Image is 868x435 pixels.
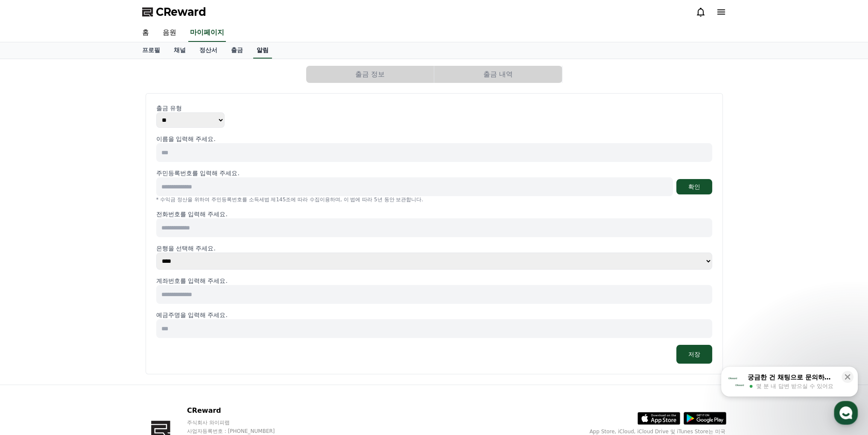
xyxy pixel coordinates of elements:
a: 설정 [110,271,164,292]
button: 출금 정보 [306,66,434,83]
p: 계좌번호를 입력해 주세요. [156,276,712,285]
span: 대화 [78,284,88,291]
button: 확인 [676,179,712,194]
a: 알림 [253,42,272,59]
a: 홈 [135,24,156,42]
span: 설정 [132,284,142,291]
a: CReward [142,5,206,19]
a: 출금 내역 [434,66,562,83]
p: 전화번호를 입력해 주세요. [156,210,712,218]
a: 채널 [167,42,193,59]
p: 주식회사 와이피랩 [187,419,291,426]
a: 대화 [56,271,110,292]
p: 사업자등록번호 : [PHONE_NUMBER] [187,428,291,435]
a: 홈 [3,271,56,292]
p: 이름을 입력해 주세요. [156,135,712,143]
p: 예금주명을 입력해 주세요. [156,311,712,319]
p: CReward [187,406,291,416]
a: 프로필 [135,42,167,59]
span: 홈 [27,284,32,291]
span: CReward [156,5,206,19]
button: 저장 [676,345,712,364]
a: 정산서 [193,42,224,59]
a: 음원 [156,24,183,42]
p: 출금 유형 [156,104,712,112]
button: 출금 내역 [434,66,562,83]
p: 주민등록번호를 입력해 주세요. [156,169,240,177]
p: 은행을 선택해 주세요. [156,244,712,253]
a: 출금 [224,42,250,59]
p: * 수익금 정산을 위하여 주민등록번호를 소득세법 제145조에 따라 수집이용하며, 이 법에 따라 5년 동안 보관합니다. [156,196,712,203]
a: 마이페이지 [188,24,226,42]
